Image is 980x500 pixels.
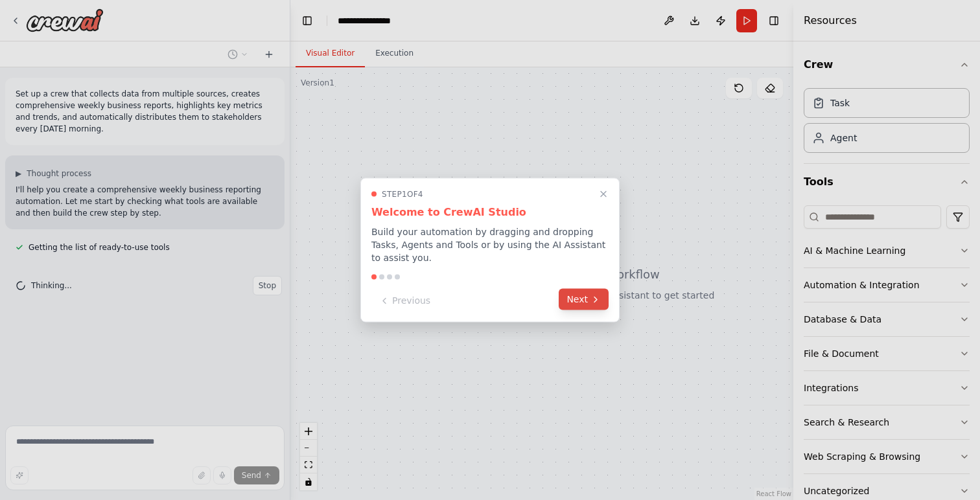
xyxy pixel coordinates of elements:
[596,187,611,202] button: Close walkthrough
[559,289,609,310] button: Next
[298,12,316,30] button: Hide left sidebar
[371,290,438,312] button: Previous
[371,225,609,264] p: Build your automation by dragging and dropping Tasks, Agents and Tools or by using the AI Assista...
[382,189,423,199] span: Step 1 of 4
[371,205,609,220] h3: Welcome to CrewAI Studio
